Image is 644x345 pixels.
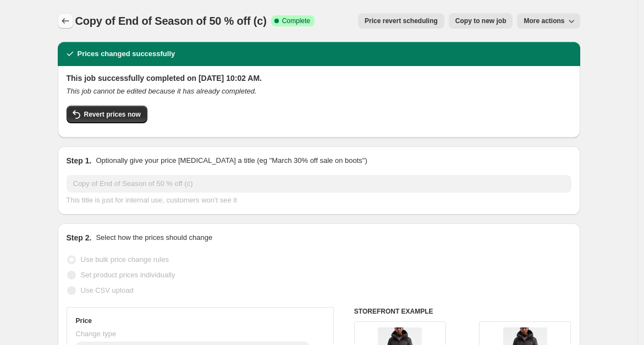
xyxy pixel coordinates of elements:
h2: Step 1. [67,155,92,166]
h2: Step 2. [67,232,92,243]
button: Price revert scheduling [358,13,444,29]
button: Copy to new job [449,13,513,29]
span: Complete [282,17,310,25]
span: Price revert scheduling [365,17,438,25]
p: Optionally give your price [MEDICAL_DATA] a title (eg "March 30% off sale on boots") [96,155,367,166]
h6: STOREFRONT EXAMPLE [354,307,571,316]
span: This title is just for internal use, customers won't see it [67,196,237,204]
button: Revert prices now [67,106,147,123]
button: Price change jobs [58,13,73,29]
input: 30% off holiday sale [67,175,571,193]
span: Set product prices individually [81,271,175,279]
span: Use CSV upload [81,286,134,294]
span: Copy to new job [455,17,507,25]
span: Change type [76,330,117,338]
p: Select how the prices should change [96,232,212,243]
h2: Prices changed successfully [78,48,175,59]
button: More actions [517,13,580,29]
span: Revert prices now [84,110,141,119]
h3: Price [76,316,92,325]
h2: This job successfully completed on [DATE] 10:02 AM. [67,73,571,84]
span: Copy of End of Season of 50 % off (c) [75,15,267,27]
span: Use bulk price change rules [81,255,169,264]
span: More actions [524,17,564,25]
i: This job cannot be edited because it has already completed. [67,87,257,95]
